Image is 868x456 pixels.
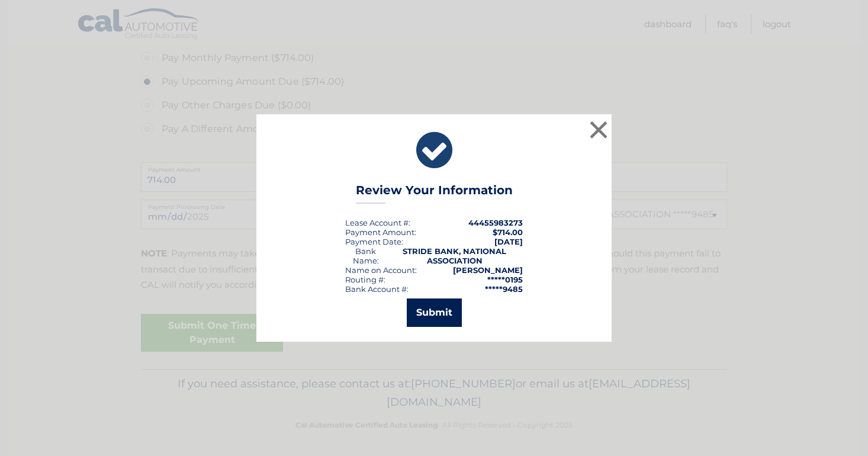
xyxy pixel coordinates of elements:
[356,183,513,204] h3: Review Your Information
[493,227,523,237] span: $714.00
[345,218,410,227] div: Lease Account #:
[494,237,523,246] span: [DATE]
[407,298,462,327] button: Submit
[345,246,386,265] div: Bank Name:
[345,284,409,294] div: Bank Account #:
[345,237,401,246] span: Payment Date
[403,246,506,265] strong: STRIDE BANK, NATIONAL ASSOCIATION
[345,275,385,284] div: Routing #:
[453,265,523,275] strong: [PERSON_NAME]
[468,218,523,227] strong: 44455983273
[345,227,416,237] div: Payment Amount:
[345,265,417,275] div: Name on Account:
[345,237,403,246] div: :
[587,118,610,142] button: ×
